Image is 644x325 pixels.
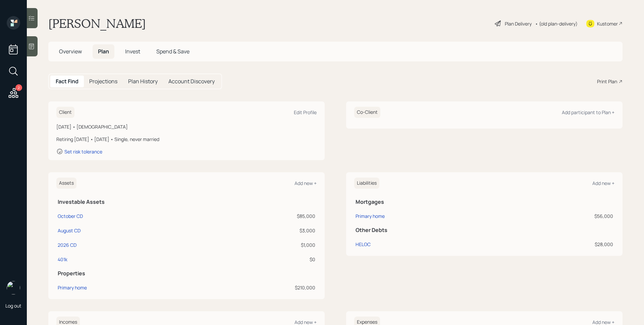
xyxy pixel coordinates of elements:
span: Plan [98,48,109,55]
h1: [PERSON_NAME] [48,16,146,31]
div: $1,000 [209,241,316,248]
div: Add participant to Plan + [562,109,614,115]
div: • (old plan-delivery) [535,20,578,27]
span: Overview [59,48,82,55]
h5: Other Debts [356,227,613,233]
div: $56,000 [511,213,613,220]
div: HELOC [356,241,371,248]
div: August CD [58,227,80,234]
h5: Plan History [128,78,158,85]
div: 401k [58,256,67,263]
div: Plan Delivery [505,20,532,27]
div: Add new + [294,180,317,186]
div: Retiring [DATE] • [DATE] • Single, never married [56,136,317,143]
span: Spend & Save [156,48,190,55]
div: 2 [15,84,22,91]
div: Edit Profile [294,109,317,115]
div: October CD [58,213,83,220]
h6: Client [56,107,74,118]
div: $3,000 [209,227,316,234]
div: $0 [209,256,316,263]
div: Set risk tolerance [64,148,102,155]
div: 2026 CD [58,241,76,248]
div: Primary home [356,213,385,220]
div: $85,000 [209,213,316,220]
h5: Investable Assets [58,199,315,205]
div: Log out [5,303,21,309]
h6: Co-Client [354,107,380,118]
div: Add new + [592,180,614,186]
div: Print Plan [597,78,617,85]
h6: Assets [56,178,76,189]
h5: Mortgages [356,199,613,205]
div: [DATE] • [DEMOGRAPHIC_DATA] [56,123,317,130]
img: james-distasi-headshot.png [7,281,20,294]
span: Invest [125,48,140,55]
div: Kustomer [597,20,618,27]
div: Primary home [58,284,87,291]
h6: Liabilities [354,178,379,189]
div: $28,000 [511,241,613,248]
div: $210,000 [209,284,316,291]
h5: Properties [58,270,315,277]
h5: Fact Find [56,78,78,85]
h5: Projections [89,78,117,85]
h5: Account Discovery [168,78,215,85]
